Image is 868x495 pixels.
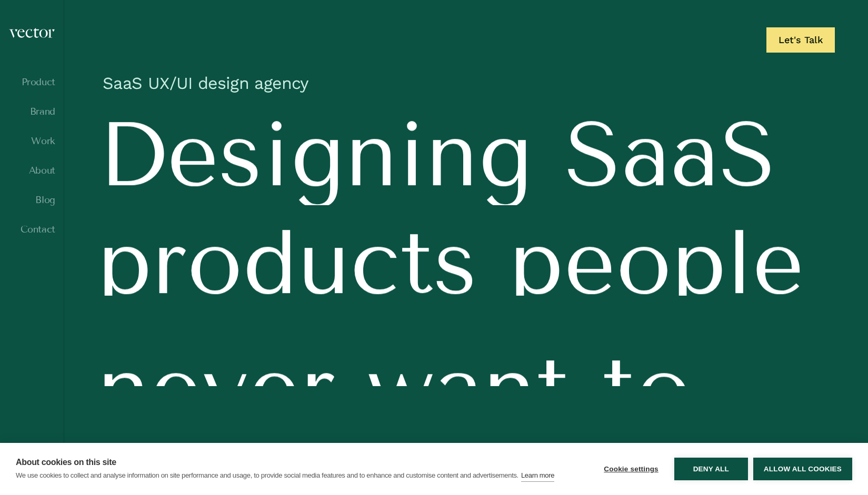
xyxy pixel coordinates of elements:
a: Blog [8,195,55,205]
p: We use cookies to collect and analyse information on site performance and usage, to provide socia... [16,471,518,479]
a: Product [8,77,55,87]
button: Allow all cookies [753,458,852,480]
strong: About cookies on this site [16,458,116,467]
a: Brand [8,106,55,117]
span: want [367,344,570,434]
a: Work [8,136,55,146]
a: Contact [8,224,55,235]
span: never [97,344,335,434]
span: to [602,344,692,434]
span: SaaS [565,109,776,200]
span: products [97,217,477,308]
button: Cookie settings [593,458,669,480]
a: Learn more [521,470,554,482]
h1: SaaS UX/UI design agency [97,67,835,104]
span: Designing [97,109,533,200]
span: people [509,217,804,308]
button: Deny all [674,458,748,480]
a: Let's Talk [766,27,835,53]
a: About [8,165,55,176]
